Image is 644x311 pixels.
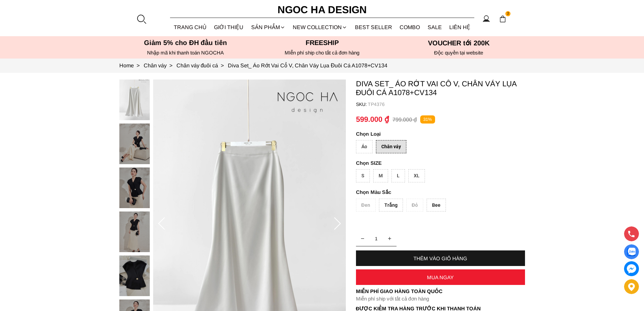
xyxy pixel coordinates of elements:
[306,39,339,46] font: Freeship
[218,63,226,68] span: >
[119,124,150,164] img: Diva Set_ Áo Rớt Vai Cổ V, Chân Váy Lụa Đuôi Cá A1078+CV134_mini_1
[119,80,150,120] img: Diva Set_ Áo Rớt Vai Cổ V, Chân Váy Lụa Đuôi Cá A1078+CV134_mini_0
[427,199,446,212] div: Bee
[271,2,373,18] a: Ngoc Ha Design
[289,18,351,36] a: NEW COLLECTION
[424,18,446,36] a: SALE
[356,232,397,245] input: Quantity input
[119,63,144,68] a: Link to Home
[119,212,150,252] img: Diva Set_ Áo Rớt Vai Cổ V, Chân Váy Lụa Đuôi Cá A1078+CV134_mini_3
[356,140,373,153] div: Áo
[391,169,405,182] div: L
[446,18,474,36] a: LIÊN HỆ
[144,63,176,68] a: Link to Chân váy
[499,15,506,23] img: img-CART-ICON-ksit0nf1
[624,261,639,276] a: messenger
[351,18,396,36] a: BEST SELLER
[228,63,387,68] a: Link to Diva Set_ Áo Rớt Vai Cổ V, Chân Váy Lụa Đuôi Cá A1078+CV134
[392,116,417,123] p: 799.000 ₫
[144,39,227,46] font: Giảm 5% cho ĐH đầu tiên
[356,115,389,124] p: 599.000 ₫
[170,18,211,36] a: TRANG CHỦ
[356,274,525,280] div: MUA NGAY
[376,140,406,153] div: Chân váy
[356,131,506,137] p: Loại
[356,189,506,195] p: Màu Sắc
[356,296,429,302] font: Miễn phí ship với tất cả đơn hàng
[368,102,525,107] p: TP4376
[167,63,175,68] span: >
[392,50,525,56] h6: Độc quyền tại website
[210,18,247,36] a: GIỚI THIỆU
[356,256,525,261] div: THÊM VÀO GIỎ HÀNG
[420,115,435,124] p: 31%
[408,169,425,182] div: XL
[505,11,511,17] span: 2
[247,18,289,36] div: SẢN PHẨM
[256,50,388,56] h6: MIễn phí ship cho tất cả đơn hàng
[356,80,525,97] p: Diva Set_ Áo Rớt Vai Cổ V, Chân Váy Lụa Đuôi Cá A1078+CV134
[356,102,368,107] h6: SKU:
[379,199,403,212] div: Trắng
[134,63,142,68] span: >
[356,288,443,294] font: Miễn phí giao hàng toàn quốc
[119,168,150,208] img: Diva Set_ Áo Rớt Vai Cổ V, Chân Váy Lụa Đuôi Cá A1078+CV134_mini_2
[392,39,525,47] h5: VOUCHER tới 200K
[624,244,639,259] a: Display image
[147,50,224,55] font: Nhập mã khi thanh toán NGOCHA
[373,169,388,182] div: M
[176,63,228,68] a: Link to Chân váy đuôi cá
[119,256,150,296] img: Diva Set_ Áo Rớt Vai Cổ V, Chân Váy Lụa Đuôi Cá A1078+CV134_mini_4
[356,169,370,182] div: S
[627,248,636,256] img: Display image
[396,18,424,36] a: Combo
[356,160,525,166] p: SIZE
